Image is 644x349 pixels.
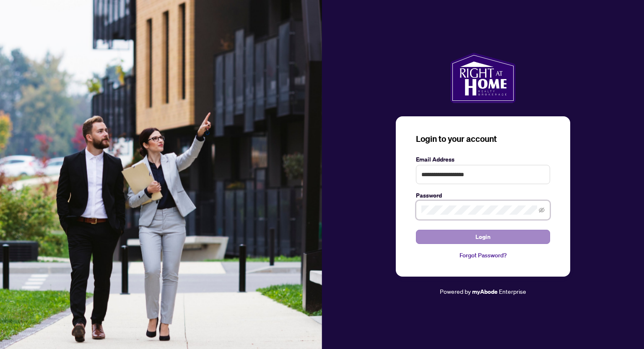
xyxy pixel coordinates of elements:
label: Password [416,191,550,200]
a: Forgot Password? [416,251,550,260]
span: eye-invisible [539,207,545,213]
h3: Login to your account [416,133,550,145]
span: Login [475,230,491,244]
span: Enterprise [499,287,526,295]
label: Email Address [416,155,550,164]
button: Login [416,230,550,244]
img: ma-logo [450,53,515,103]
a: myAbode [472,287,498,296]
span: Powered by [440,287,471,295]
